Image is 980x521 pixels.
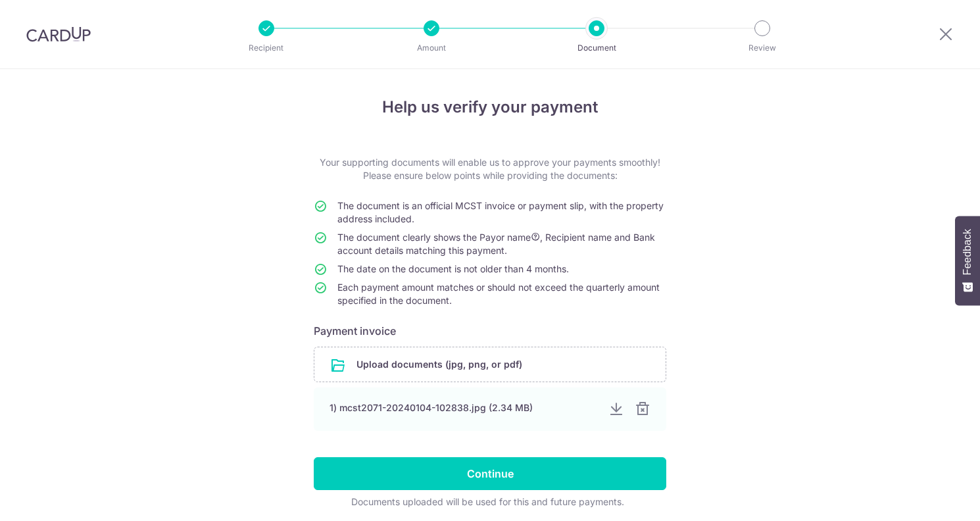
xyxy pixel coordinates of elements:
[955,216,980,305] button: Feedback - Show survey
[337,200,664,224] span: The document is an official MCST invoice or payment slip, with the property address included.
[314,347,666,382] div: Upload documents (jpg, png, or pdf)
[337,282,660,306] span: Each payment amount matches or should not exceed the quarterly amount specified in the document.
[314,323,666,339] h6: Payment invoice
[383,41,480,55] p: Amount
[548,41,645,55] p: Document
[314,495,661,509] div: Documents uploaded will be used for this and future payments.
[314,156,666,182] p: Your supporting documents will enable us to approve your payments smoothly! Please ensure below p...
[314,95,666,119] h4: Help us verify your payment
[337,232,655,256] span: The document clearly shows the Payor name , Recipient name and Bank account details matching this...
[337,263,569,274] span: The date on the document is not older than 4 months.
[314,457,666,490] input: Continue
[962,229,973,275] span: Feedback
[26,26,91,42] img: CardUp
[218,41,315,55] p: Recipient
[330,401,598,414] div: 1) mcst2071-20240104-102838.jpg (2.34 MB)
[714,41,811,55] p: Review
